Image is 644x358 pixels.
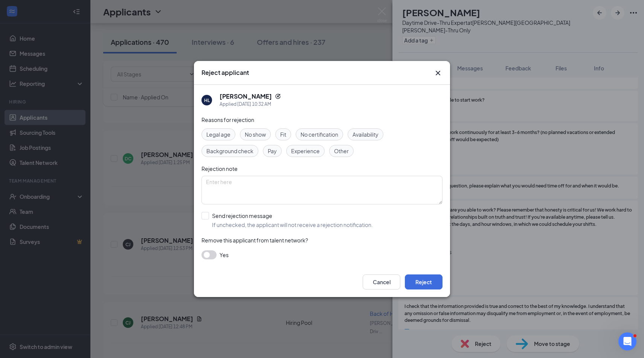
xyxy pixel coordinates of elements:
[405,274,443,289] button: Reject
[201,165,238,172] span: Rejection note
[433,69,443,78] svg: Cross
[220,250,229,259] span: Yes
[220,92,272,101] h5: [PERSON_NAME]
[201,237,308,244] span: Remove this applicant from talent network?
[268,147,277,155] span: Pay
[280,130,286,139] span: Fit
[245,130,266,139] span: No show
[353,130,378,139] span: Availability
[334,147,349,155] span: Other
[220,101,281,108] div: Applied [DATE] 10:32 AM
[204,97,210,104] div: HL
[618,332,636,350] iframe: Intercom live chat
[201,69,249,77] h3: Reject applicant
[275,93,281,99] svg: Reapply
[291,147,320,155] span: Experience
[201,116,254,123] span: Reasons for rejection
[363,274,400,289] button: Cancel
[206,147,253,155] span: Background check
[433,69,443,78] button: Close
[301,130,338,139] span: No certification
[206,130,230,139] span: Legal age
